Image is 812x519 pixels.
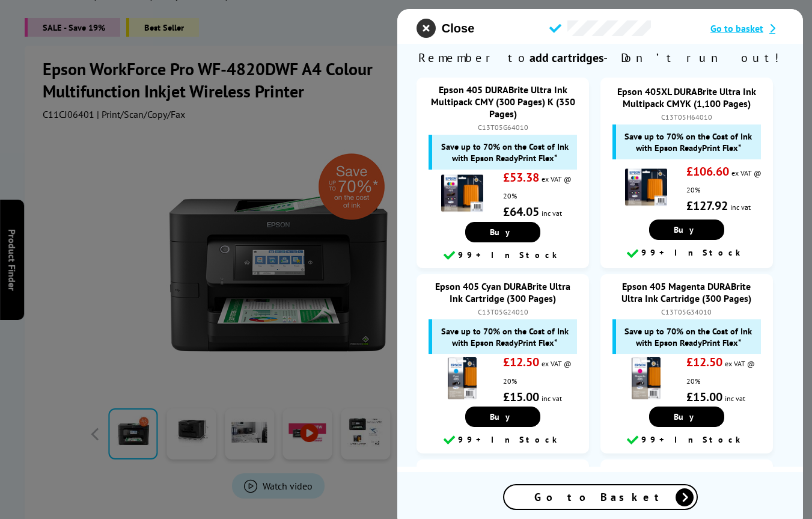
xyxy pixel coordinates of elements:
span: Go to basket [710,22,763,34]
span: Go to Basket [534,490,666,504]
div: 99+ In Stock [423,433,583,447]
a: Epson 405 Yellow DURABrite Ultra Ink Cartridge (300 Pages) [431,465,574,490]
div: 99+ In Stock [606,433,766,447]
span: Save up to 70% on the Cost of Ink with Epson ReadyPrint Flex* [621,325,754,348]
span: inc vat [541,209,561,218]
span: Save up to 70% on the Cost of Ink with Epson ReadyPrint Flex* [438,141,571,164]
span: inc vat [730,203,751,212]
span: inc vat [725,394,745,403]
div: 99+ In Stock [423,248,583,263]
div: C13T05G24010 [429,307,577,316]
span: Save up to 70% on the Cost of Ink with Epson ReadyPrint Flex* [621,131,754,153]
span: Remember to - Don’t run out! [397,44,804,72]
div: C13T05G64010 [429,123,577,132]
div: C13T05G34010 [612,307,760,316]
span: ex VAT @ 20% [502,359,571,385]
a: Go to basket [710,22,784,34]
span: Buy [673,224,699,235]
div: 99+ In Stock [606,246,766,260]
b: add cartridges [529,50,603,66]
span: Buy [490,227,516,238]
strong: £64.05 [502,204,539,220]
a: Epson 405XL DURABrite Ultra Ink Multipack CMYK (1,100 Pages) [617,85,756,109]
strong: £53.38 [502,170,539,185]
div: C13T05H64010 [612,112,760,121]
span: ex VAT @ 20% [686,359,755,385]
span: Buy [490,411,516,422]
a: Epson 405 DURABrite Ultra Ink Multipack CMY (300 Pages) K (350 Pages) [430,84,575,120]
img: Epson 405 DURABrite Ultra Ink Multipack CMY (300 Pages) K (350 Pages) [441,172,483,214]
strong: £12.50 [686,354,722,370]
a: Epson 405 Magenta DURABrite Ultra Ink Cartridge (300 Pages) [621,280,751,304]
strong: £106.60 [686,164,729,179]
span: Save up to 70% on the Cost of Ink with Epson ReadyPrint Flex* [438,325,571,348]
span: inc vat [541,394,561,403]
img: Epson 405 Magenta DURABrite Ultra Ink Cartridge (300 Pages) [625,357,667,399]
a: Go to Basket [502,484,697,510]
img: Epson 405XL DURABrite Ultra Ink Multipack CMYK (1,100 Pages) [625,166,667,208]
strong: £15.00 [686,389,722,405]
img: Epson 405 Cyan DURABrite Ultra Ink Cartridge (300 Pages) [441,357,483,399]
button: close modal [417,19,474,38]
a: Epson 405 Cyan DURABrite Ultra Ink Cartridge (300 Pages) [435,280,570,304]
a: Epson 405 Black DURABrite Ultra Ink Cartridge (350 Pages) [617,465,755,490]
strong: £12.50 [502,354,539,370]
strong: £127.92 [686,198,728,213]
span: Buy [673,411,699,422]
strong: £15.00 [502,389,539,405]
span: Close [442,22,474,35]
